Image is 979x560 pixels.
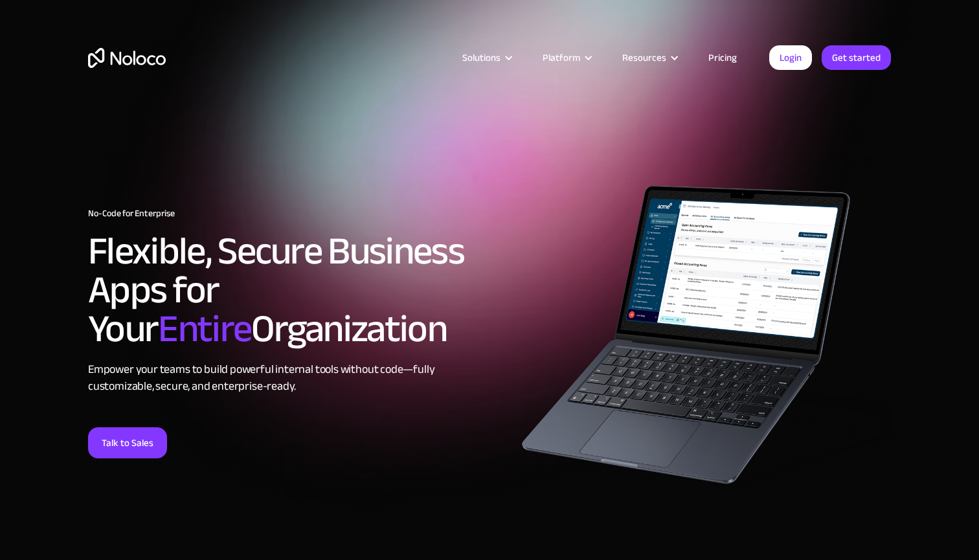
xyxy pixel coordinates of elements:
[88,361,483,395] div: Empower your teams to build powerful internal tools without code—fully customizable, secure, and ...
[622,49,666,66] div: Resources
[88,427,167,458] a: Talk to Sales
[526,49,606,66] div: Platform
[88,208,483,219] h1: No-Code for Enterprise
[88,48,166,68] a: home
[769,45,812,70] a: Login
[88,232,483,348] h2: Flexible, Secure Business Apps for Your Organization
[692,49,753,66] a: Pricing
[606,49,692,66] div: Resources
[822,45,891,70] a: Get started
[543,49,580,66] div: Platform
[462,49,501,66] div: Solutions
[158,293,251,365] span: Entire
[446,49,526,66] div: Solutions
